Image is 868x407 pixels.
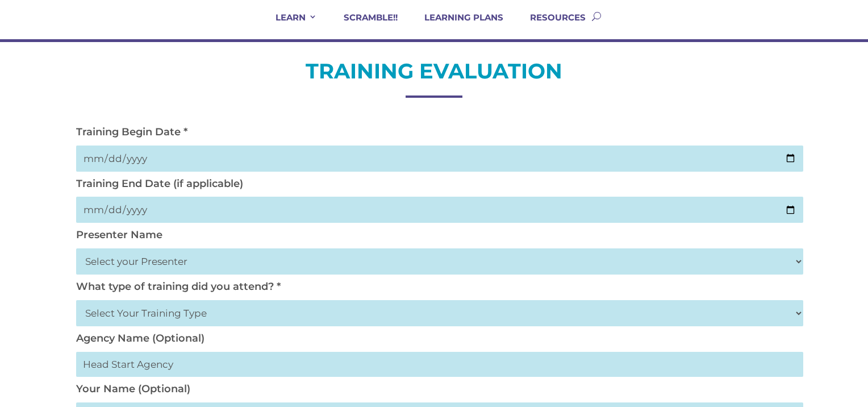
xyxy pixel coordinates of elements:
label: Your Name (Optional) [76,383,190,395]
label: Agency Name (Optional) [76,332,205,344]
label: Training End Date (if applicable) [76,177,243,190]
a: RESOURCES [516,12,586,39]
a: LEARNING PLANS [410,12,503,39]
a: LEARN [261,12,317,39]
h2: TRAINING EVALUATION [70,57,798,90]
a: SCRAMBLE!! [329,12,398,39]
input: Head Start Agency [76,352,803,377]
label: Presenter Name [76,229,162,241]
label: Training Begin Date * [76,126,187,138]
label: What type of training did you attend? * [76,280,281,293]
